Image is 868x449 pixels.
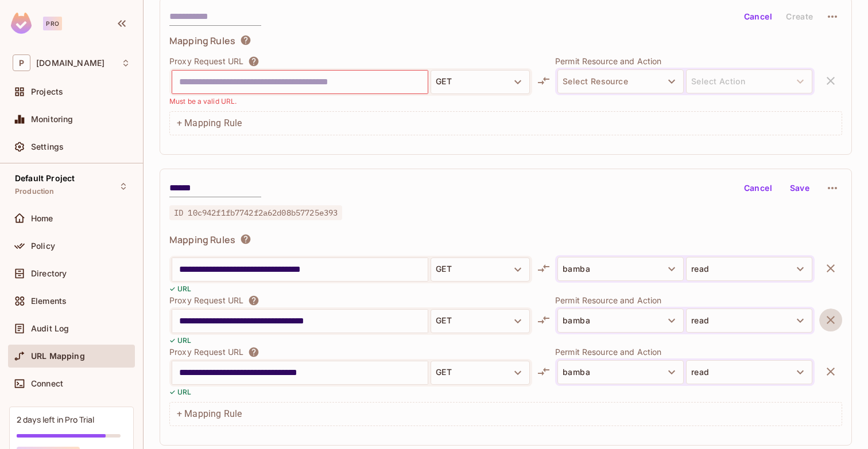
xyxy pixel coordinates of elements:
button: GET [431,257,530,282]
button: read [686,309,812,333]
p: Must be a valid URL. [169,96,237,107]
span: select resource to select action [686,69,812,93]
span: Settings [31,142,64,151]
button: read [686,360,812,384]
p: Permit Resource and Action [555,346,815,357]
span: Home [31,214,53,223]
span: Elements [31,296,67,306]
span: Workspace: permit.io [36,58,104,68]
span: Default Project [15,174,75,183]
p: Proxy Request URL [169,346,243,358]
button: bamba [557,309,684,333]
span: Mapping Rules [169,34,235,47]
p: Permit Resource and Action [555,295,815,306]
p: ✓ URL [169,386,192,397]
span: Monitoring [31,115,73,124]
div: Pro [43,17,62,30]
div: + Mapping Rule [169,111,842,135]
span: Projects [31,87,63,96]
div: 2 days left in Pro Trial [17,414,94,425]
p: Proxy Request URL [169,56,243,67]
span: Mapping Rules [169,233,235,246]
button: Select Resource [557,69,684,93]
button: bamba [557,257,684,281]
p: Proxy Request URL [169,295,243,306]
button: GET [431,70,530,94]
span: Audit Log [31,324,69,333]
div: + Mapping Rule [169,402,842,426]
button: Create [781,7,818,26]
p: ✓ URL [169,335,192,346]
button: Cancel [739,179,777,197]
span: Policy [31,241,55,251]
p: ✓ URL [169,283,192,294]
button: Save [781,179,818,197]
button: GET [431,309,530,333]
button: GET [431,361,530,385]
p: Permit Resource and Action [555,56,815,67]
button: Cancel [739,7,777,26]
span: Production [15,187,55,196]
img: SReyMgAAAABJRU5ErkJggg== [11,13,32,34]
span: Connect [31,379,63,388]
span: P [13,54,30,71]
button: read [686,257,812,281]
span: URL Mapping [31,352,85,361]
button: bamba [557,360,684,384]
button: Select Action [686,69,812,93]
span: ID 10c942f1fb7742f2a62d08b57725e393 [169,205,342,220]
span: Directory [31,269,67,278]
